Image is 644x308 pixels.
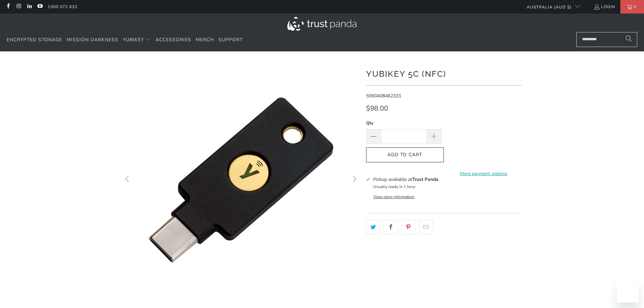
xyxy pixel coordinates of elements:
[7,32,243,48] nav: Translation missing: en.navigation.header.main_nav
[366,220,381,234] a: Share this on Twitter
[196,37,214,43] span: Merch
[384,220,398,234] a: Share this on Facebook
[373,194,414,199] button: View store information
[67,32,118,48] a: Mission Darkness
[123,62,359,298] a: YubiKey 5C (NFC) - Trust Panda
[446,170,522,177] a: More payment options
[576,32,637,47] input: Search...
[122,62,133,298] button: Previous
[26,4,32,9] a: Trust Panda Australia on LinkedIn
[7,37,62,43] span: Encrypted Storage
[218,32,243,48] a: Support
[349,62,360,298] button: Next
[16,4,21,9] a: Trust Panda Australia on Instagram
[620,32,637,47] button: Search
[5,4,11,9] a: Trust Panda Australia on Facebook
[156,32,191,48] a: Accessories
[67,37,118,43] span: Mission Darkness
[373,184,415,189] small: Usually ready in 1 hour
[401,220,416,234] a: Share this on Pinterest
[617,281,639,303] iframe: Button to launch messaging window
[366,93,401,99] span: 5060408462331
[123,37,144,43] span: YubiKey
[156,37,191,43] span: Accessories
[366,67,522,80] h1: YubiKey 5C (NFC)
[373,152,437,158] span: Add to Cart
[48,3,77,10] a: 1300 072 632
[218,37,243,43] span: Support
[366,119,442,127] label: Qty
[412,176,438,183] b: Trust Panda
[373,176,438,183] h3: Pickup available at
[366,147,444,163] button: Add to Cart
[37,4,43,9] a: Trust Panda Australia on YouTube
[419,220,433,234] a: Email this to a friend
[366,104,388,113] span: $98.00
[196,32,214,48] a: Merch
[123,32,151,48] summary: YubiKey
[7,32,62,48] a: Encrypted Storage
[594,3,615,10] a: Login
[287,17,357,31] img: Trust Panda Australia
